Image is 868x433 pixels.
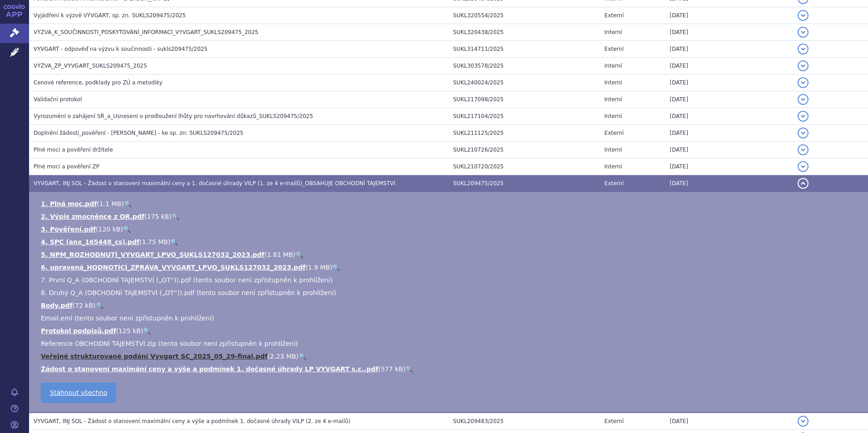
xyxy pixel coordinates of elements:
span: Validační protokol [34,96,82,103]
a: 6. upravená_HODNOTÍCÍ_ZPRÁVA_VYVGART_LPVO_SUKLS127032_2023.pdf [41,264,306,271]
td: [DATE] [665,158,793,175]
span: VYVGART, INJ SOL - Žádost o stanovení maximální ceny a výše a podmínek 1. dočasné úhrady VILP (2.... [34,418,350,424]
td: SUKL314711/2025 [449,41,600,58]
span: Externí [604,418,623,424]
td: SUKL209475/2025 [449,175,600,192]
button: detail [798,178,809,189]
li: ( ) [41,364,859,374]
td: [DATE] [665,91,793,108]
td: [DATE] [665,108,793,125]
span: Externí [604,46,623,52]
button: detail [798,94,809,105]
td: [DATE] [665,125,793,142]
a: 🔍 [123,226,131,233]
span: Interní [604,113,622,119]
li: ( ) [41,301,859,310]
a: 5. NPM_ROZHODNUTÍ_VYVGART_LPVO_SUKLS127032_2023.pdf [41,251,264,258]
span: 175 kB [147,213,169,220]
td: SUKL303578/2025 [449,58,600,74]
a: Žádost o stanovení maximání ceny a výše a podmínek 1. dočasné úhrady LP VYVGART s.c..pdf [41,365,378,373]
td: SUKL211125/2025 [449,125,600,142]
a: 4. SPC (anx_165448_cs).pdf [41,238,139,246]
span: 120 kB [99,226,121,233]
span: 577 kB [381,365,403,373]
button: detail [798,111,809,122]
span: VÝZVA_K_SOUČINNOSTI_POSKYTOVÁNÍ_INFORMACÍ_VYVGART_SUKLS209475_2025 [34,29,258,35]
span: 125 kB [118,327,141,335]
a: 🔍 [124,200,132,207]
td: [DATE] [665,142,793,158]
span: 8. Druhý Q_A (OBCHODNÍ TAJEMSTVÍ („OT“)).pdf (tento soubor není zpřístupněn k prohlížení) [41,289,336,296]
span: 1.81 MB [267,251,293,258]
td: SUKL217104/2025 [449,108,600,125]
span: Reference OBCHODNÍ TAJEMSTVÍ.zip (tento soubor není zpřístupněn k prohlížení) [41,340,298,347]
span: Plné moci a pověření držitele [34,147,113,153]
span: Email.eml (tento soubor není zpřístupněn k prohlížení) [41,315,214,322]
span: Interní [604,79,622,86]
td: SUKL209483/2025 [449,413,600,430]
span: Externí [604,180,623,187]
span: Interní [604,29,622,35]
td: [DATE] [665,24,793,41]
span: Interní [604,147,622,153]
span: VÝZVA_ZP_VYVGART_SUKLS209475_2025 [34,63,147,69]
a: Body.pdf [41,302,73,309]
a: Veřejné strukturované podání Vyvgart SC_2025_05_29-final.pdf [41,353,267,360]
li: ( ) [41,352,859,361]
li: ( ) [41,212,859,221]
td: [DATE] [665,41,793,58]
button: detail [798,144,809,155]
a: 🔍 [332,264,340,271]
span: VYVGART - odpověď na výzvu k součinnosti - sukls209475/2025 [34,46,207,52]
td: SUKL217098/2025 [449,91,600,108]
li: ( ) [41,199,859,208]
button: detail [798,27,809,38]
span: Externí [604,12,623,19]
li: ( ) [41,263,859,272]
li: ( ) [41,250,859,259]
span: 7. První Q_A (OBCHODNÍ TAJEMSTVÍ („OT“)).pdf (tento soubor není zpřístupněn k prohlížení) [41,276,333,284]
a: 🔍 [299,353,306,360]
span: Vyrozumění o zahájení SŘ_a_Usnesení o prodloužení lhůty pro navrhování důkazů_SUKLS209475/2025 [34,113,313,119]
span: Externí [604,130,623,136]
td: SUKL320554/2025 [449,7,600,24]
td: SUKL210726/2025 [449,142,600,158]
td: SUKL320438/2025 [449,24,600,41]
td: SUKL240024/2025 [449,74,600,91]
a: 🔍 [143,327,151,335]
span: VYVGART, INJ SOL - Žádost o stanovení maximální ceny a 1. dočasné úhrady VILP (1. ze 4 e-mailů)_O... [34,180,395,187]
span: Plné moci a pověření ZP [34,163,99,170]
button: detail [798,44,809,54]
td: SUKL210720/2025 [449,158,600,175]
a: 🔍 [296,251,303,258]
span: Interní [604,96,622,103]
button: detail [798,10,809,21]
button: detail [798,77,809,88]
a: 🔍 [405,365,413,373]
span: Vyjádření k výzvě VYVGART, sp. zn. SUKLS209475/2025 [34,12,186,19]
td: [DATE] [665,175,793,192]
td: [DATE] [665,58,793,74]
span: 72 kB [75,302,93,309]
td: [DATE] [665,74,793,91]
td: [DATE] [665,7,793,24]
span: Doplnění žádosti_pověření - Lenka Hrdličková - ke sp. zn: SUKLS209475/2025 [34,130,243,136]
a: Stáhnout všechno [41,383,116,403]
span: Interní [604,163,622,170]
a: 🔍 [96,302,104,309]
td: [DATE] [665,413,793,430]
span: 1.9 MB [308,264,330,271]
button: detail [798,161,809,172]
a: 2. Výpis zmocněnce z OR.pdf [41,213,144,220]
li: ( ) [41,326,859,335]
a: 1. Plná moc.pdf [41,200,97,207]
span: 2.23 MB [270,353,296,360]
li: ( ) [41,237,859,246]
a: Protokol podpisů.pdf [41,327,116,335]
span: Interní [604,63,622,69]
button: detail [798,60,809,71]
a: 3. Pověření.pdf [41,226,96,233]
button: detail [798,128,809,138]
span: 1.75 MB [142,238,168,246]
span: Cenové reference, podklady pro ZÚ a metodiky [34,79,163,86]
